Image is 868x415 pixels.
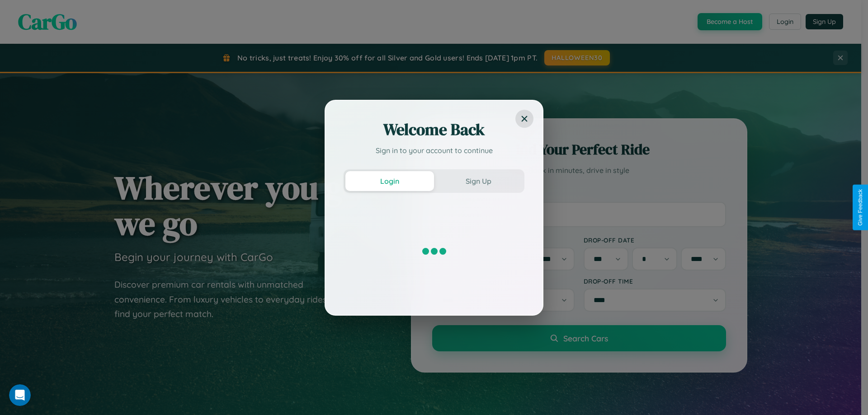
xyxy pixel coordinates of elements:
div: Give Feedback [857,189,863,226]
button: Login [345,171,434,191]
iframe: Intercom live chat [9,384,31,406]
h2: Welcome Back [344,119,524,140]
button: Sign Up [434,171,523,191]
p: Sign in to your account to continue [344,145,524,156]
